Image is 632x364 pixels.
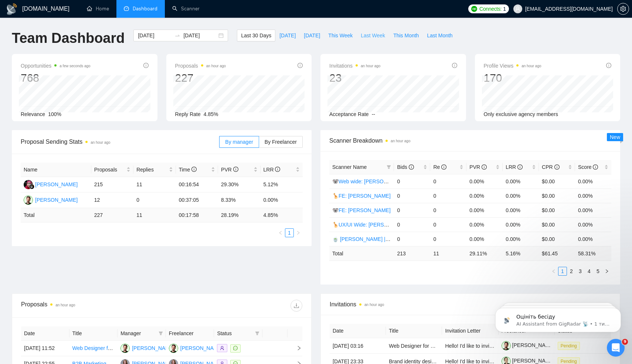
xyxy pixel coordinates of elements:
[24,181,78,187] a: D[PERSON_NAME]
[169,345,223,351] a: RV[PERSON_NAME]
[515,6,520,11] span: user
[233,346,238,350] span: message
[191,167,197,172] span: info-circle
[389,343,583,349] a: Web Designer for Construction Bin Rental Company (WordPress + Figma + Tailwind)
[394,174,430,188] td: 0
[179,167,197,173] span: Time
[174,33,180,38] span: to
[452,63,457,68] span: info-circle
[132,344,174,352] div: [PERSON_NAME]
[48,111,61,117] span: 100%
[394,188,430,203] td: 0
[575,246,611,261] td: 58.31 %
[143,63,149,68] span: info-circle
[276,228,285,237] li: Previous Page
[575,188,611,203] td: 0.00%
[484,292,632,344] iframe: Intercom notifications повідомлення
[430,217,466,232] td: 0
[433,164,446,170] span: Re
[60,64,90,68] time: a few seconds ago
[575,203,611,217] td: 0.00%
[503,217,539,232] td: 0.00%
[502,341,511,350] img: c1yyxP1do0miEPqcWxVsd6xPJkNnxIdC3lMCDf_u3x9W-Si6YCNNsahNnumignotdS
[120,345,174,351] a: RV[PERSON_NAME]
[166,326,214,341] th: Freelancer
[285,229,293,237] a: 1
[91,140,110,144] time: an hour ago
[159,331,163,336] span: filter
[506,164,523,170] span: LRR
[386,338,442,354] td: Web Designer for Construction Bin Rental Company (WordPress + Figma + Tailwind)
[442,324,498,338] th: Invitation Letter
[466,203,503,217] td: 0.00%
[261,177,303,193] td: 5.12%
[357,30,389,41] button: Last Week
[217,329,252,337] span: Status
[484,61,541,70] span: Profile Views
[176,208,218,222] td: 00:17:58
[539,188,575,203] td: $0.00
[275,167,280,172] span: info-circle
[91,193,133,208] td: 12
[261,193,303,208] td: 0.00%
[617,3,629,15] button: setting
[264,167,281,173] span: LRR
[218,177,260,193] td: 29.30%
[290,300,302,312] button: download
[69,341,118,356] td: Web Designer for Construction Bin Rental Company (WordPress + Figma + Tailwind)
[558,343,583,348] a: Pending
[539,246,575,261] td: $ 61.45
[138,31,171,40] input: Start date
[183,31,217,40] input: End date
[466,232,503,246] td: 0.00%
[430,174,466,188] td: 0
[602,267,611,276] button: right
[265,139,297,145] span: By Freelancer
[430,188,466,203] td: 0
[275,30,300,41] button: [DATE]
[576,267,584,275] a: 3
[567,267,575,275] a: 2
[549,267,558,276] li: Previous Page
[261,208,303,222] td: 4.85 %
[594,267,602,276] li: 5
[558,267,567,276] li: 1
[304,31,320,40] span: [DATE]
[221,167,238,173] span: PVR
[157,328,164,339] span: filter
[330,338,386,354] td: [DATE] 03:16
[24,197,78,203] a: RV[PERSON_NAME]
[539,203,575,217] td: $0.00
[567,267,576,276] li: 2
[469,164,487,170] span: PVR
[124,6,129,11] span: dashboard
[206,64,226,68] time: an hour ago
[175,71,226,85] div: 227
[503,174,539,188] td: 0.00%
[385,161,393,173] span: filter
[176,177,218,193] td: 00:16:54
[605,269,609,273] span: right
[391,139,410,143] time: an hour ago
[21,208,91,222] td: Total
[21,300,162,312] div: Proposals
[430,203,466,217] td: 0
[21,326,69,341] th: Date
[330,324,386,338] th: Date
[364,303,384,307] time: an hour ago
[606,63,611,68] span: info-circle
[539,174,575,188] td: $0.00
[133,208,176,222] td: 11
[133,193,176,208] td: 0
[174,33,180,38] span: swap-right
[542,164,559,170] span: CPR
[585,267,593,275] a: 4
[361,64,380,68] time: an hour ago
[393,31,419,40] span: This Month
[372,111,375,117] span: --
[35,180,78,188] div: [PERSON_NAME]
